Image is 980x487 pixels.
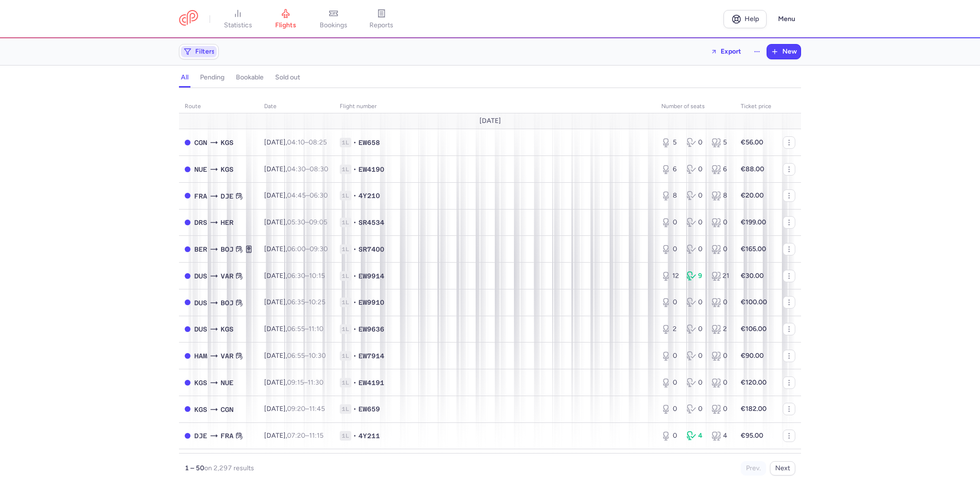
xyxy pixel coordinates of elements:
[358,298,384,307] span: EW9910
[195,48,215,55] span: Filters
[309,218,327,226] time: 09:05
[287,352,326,360] span: –
[221,351,234,361] span: VAR
[358,244,384,254] span: SR7400
[661,351,679,361] div: 0
[340,165,351,174] span: 1L
[264,325,323,333] span: [DATE],
[264,352,326,360] span: [DATE],
[264,165,328,173] span: [DATE],
[310,245,328,253] time: 09:30
[264,378,323,387] span: [DATE],
[287,298,325,306] span: –
[741,138,763,146] strong: €56.00
[320,21,347,30] span: bookings
[179,44,218,59] button: Filters
[287,432,323,440] span: –
[353,298,356,307] span: •
[735,100,777,114] th: Ticket price
[358,351,384,361] span: EW7914
[358,191,380,200] span: 4Y210
[287,165,306,173] time: 04:30
[194,191,207,201] span: FRA
[712,298,729,307] div: 0
[340,378,351,387] span: 1L
[712,324,729,334] div: 2
[353,404,356,414] span: •
[262,9,310,30] a: flights
[221,431,234,441] span: FRA
[221,217,234,228] span: HER
[358,404,380,414] span: EW659
[221,271,234,281] span: VAR
[353,324,356,334] span: •
[309,325,323,333] time: 11:10
[287,245,328,253] span: –
[661,218,679,227] div: 0
[310,9,357,30] a: bookings
[687,165,704,174] div: 0
[340,431,351,441] span: 1L
[661,378,679,387] div: 0
[221,164,234,175] span: KGS
[194,431,207,441] span: DJE
[194,137,207,148] span: CGN
[221,298,234,308] span: BOJ
[221,137,234,148] span: KGS
[353,351,356,361] span: •
[353,431,356,441] span: •
[308,378,323,387] time: 11:30
[221,404,234,415] span: CGN
[741,378,767,387] strong: €120.00
[741,165,764,173] strong: €88.00
[340,138,351,147] span: 1L
[741,218,766,226] strong: €199.00
[287,405,305,413] time: 09:20
[358,165,384,174] span: EW4190
[221,244,234,255] span: BOJ
[741,272,764,280] strong: €30.00
[275,21,296,30] span: flights
[264,218,327,226] span: [DATE],
[287,218,305,226] time: 05:30
[309,352,326,360] time: 10:30
[309,138,327,146] time: 08:25
[287,325,305,333] time: 06:55
[287,298,305,306] time: 06:35
[264,405,325,413] span: [DATE],
[721,48,741,55] span: Export
[741,405,767,413] strong: €182.00
[767,44,801,59] button: New
[712,191,729,200] div: 8
[661,404,679,414] div: 0
[741,352,764,360] strong: €90.00
[661,324,679,334] div: 2
[358,378,384,387] span: EW4191
[194,271,207,281] span: DUS
[358,431,380,441] span: 4Y211
[687,404,704,414] div: 0
[687,138,704,147] div: 0
[353,378,356,387] span: •
[287,138,305,146] time: 04:10
[264,432,323,440] span: [DATE],
[287,138,327,146] span: –
[181,73,189,82] h4: all
[358,218,384,227] span: SR4534
[287,325,323,333] span: –
[185,464,204,472] strong: 1 – 50
[287,405,325,413] span: –
[687,298,704,307] div: 0
[340,298,351,307] span: 1L
[258,100,334,114] th: date
[194,351,207,361] span: HAM
[214,9,262,30] a: statistics
[194,244,207,255] span: BER
[200,73,224,82] h4: pending
[179,100,258,114] th: route
[712,351,729,361] div: 0
[287,272,305,280] time: 06:30
[741,432,763,440] strong: €95.00
[310,191,328,199] time: 06:30
[194,404,207,415] span: KGS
